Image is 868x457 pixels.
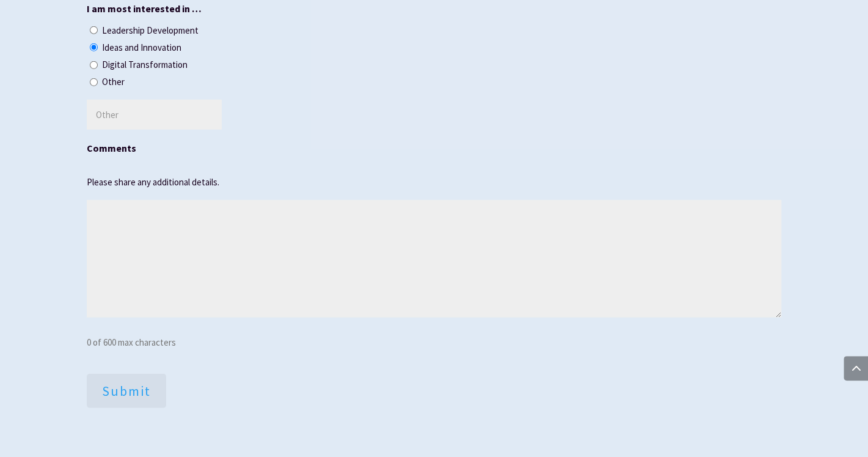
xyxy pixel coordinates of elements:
legend: I am most interested in … [87,1,202,17]
label: Leadership Development [102,23,199,39]
input: Other Choice, please specify [87,100,222,130]
div: 0 of 600 max characters [87,327,781,360]
div: Please share any additional details. [87,166,781,200]
label: Ideas and Innovation [102,40,181,56]
input: Submit [87,374,166,408]
label: Comments [87,140,136,156]
label: Other [102,74,125,90]
label: Digital Transformation [102,57,188,73]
